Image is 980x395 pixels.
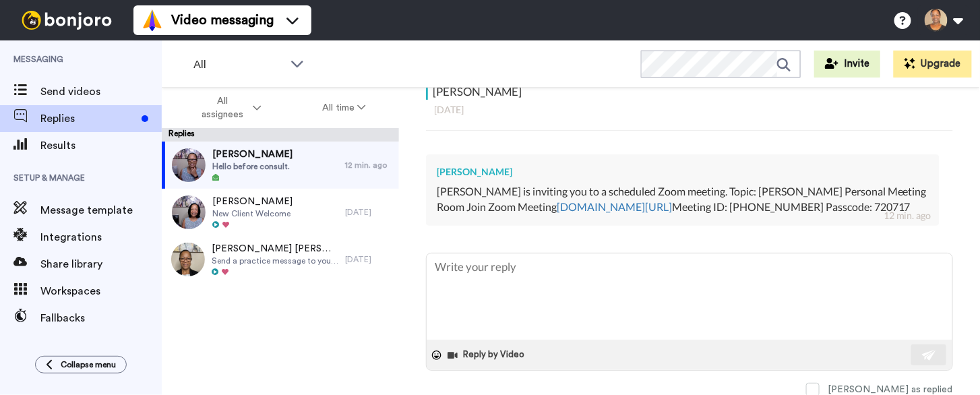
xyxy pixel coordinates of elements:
div: [DATE] [345,207,392,218]
button: Collapse menu [35,356,127,373]
img: 9b611256-b90f-4f78-bda7-f376f1861913-thumb.jpg [172,195,206,229]
div: [PERSON_NAME] [437,165,929,179]
img: 598e1f24-b147-4b93-8348-840b3d30d577-thumb.jpg [172,148,206,182]
div: [DATE] [345,254,392,265]
a: [PERSON_NAME]New Client Welcome[DATE] [162,189,399,236]
button: Upgrade [894,51,972,78]
span: [PERSON_NAME] [212,195,293,208]
div: Replies [162,128,399,142]
a: [PERSON_NAME] [PERSON_NAME]Send a practice message to yourself[DATE] [162,236,399,283]
span: Collapse menu [61,359,116,370]
span: Replies [40,111,136,127]
div: 12 min. ago [345,160,392,171]
div: 12 min. ago [884,209,931,222]
span: All assignees [195,94,250,121]
span: All [193,57,284,73]
img: send-white.svg [922,350,937,361]
span: Share library [40,256,162,272]
span: Send a practice message to yourself [212,255,338,266]
span: New Client Welcome [212,208,293,219]
button: Reply by Video [447,345,529,365]
span: Workspaces [40,283,162,299]
span: Message template [40,202,162,218]
a: [PERSON_NAME]Hello before consult.12 min. ago [162,142,399,189]
span: [PERSON_NAME] [212,148,293,161]
span: Hello before consult. [212,161,293,172]
span: [PERSON_NAME] [PERSON_NAME] [212,242,338,255]
div: [DATE] [434,103,945,117]
span: Results [40,138,162,154]
img: vm-color.svg [142,9,163,31]
span: Send videos [40,84,162,100]
span: Video messaging [171,11,274,30]
span: Fallbacks [40,310,162,326]
button: Invite [814,51,880,78]
button: All assignees [164,89,292,127]
img: bj-logo-header-white.svg [16,11,117,30]
span: Integrations [40,229,162,245]
button: All time [292,96,397,120]
div: [PERSON_NAME] is inviting you to a scheduled Zoom meeting. Topic: [PERSON_NAME] Personal Meeting ... [437,184,929,215]
img: 6f3bd56a-482f-47d2-a77c-9a1bde21638f-thumb.jpg [171,243,205,276]
a: [DOMAIN_NAME][URL] [557,200,672,213]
